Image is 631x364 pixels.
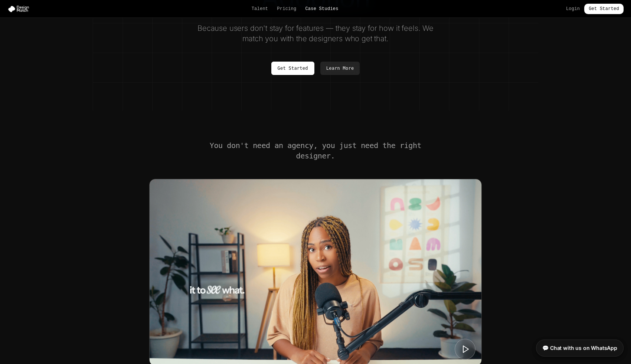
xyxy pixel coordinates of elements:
[566,6,580,12] a: Login
[252,6,268,12] a: Talent
[191,23,440,44] p: Because users don't stay for features — they stay for how it feels. We match you with the designe...
[7,5,33,13] img: Design Match
[209,140,422,161] h2: You don't need an agency, you just need the right designer.
[305,6,338,12] a: Case Studies
[320,62,360,75] a: Learn More
[271,62,314,75] a: Get Started
[584,4,624,14] a: Get Started
[277,6,296,12] a: Pricing
[536,340,624,357] a: 💬 Chat with us on WhatsApp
